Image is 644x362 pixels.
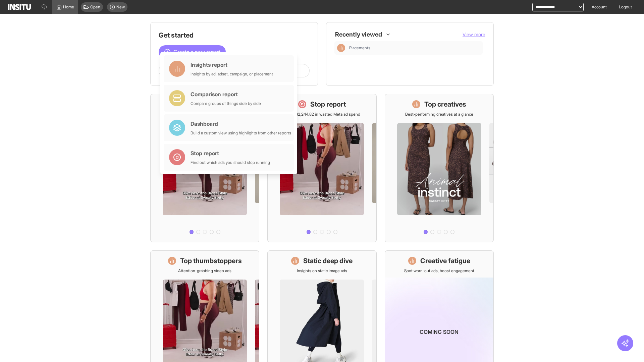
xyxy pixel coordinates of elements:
[424,100,466,109] h1: Top creatives
[191,90,261,98] div: Comparison report
[191,160,270,165] div: Find out which ads you should stop running
[297,268,347,274] p: Insights on static image ads
[349,45,370,51] span: Placements
[463,32,485,37] span: View more
[405,112,473,117] p: Best-performing creatives at a glance
[90,4,100,10] span: Open
[173,48,220,56] span: Create a new report
[178,268,231,274] p: Attention-grabbing video ads
[191,130,291,136] div: Build a custom view using highlights from other reports
[191,71,273,77] div: Insights by ad, adset, campaign, or placement
[349,45,480,51] span: Placements
[116,4,125,10] span: New
[180,256,242,265] h1: Top thumbstoppers
[191,61,273,69] div: Insights report
[8,4,31,10] img: Logo
[337,44,345,52] div: Insights
[267,94,376,242] a: Stop reportSave £32,244.82 in wasted Meta ad spend
[303,256,353,265] h1: Static deep dive
[159,45,226,59] button: Create a new report
[191,101,261,106] div: Compare groups of things side by side
[63,4,74,10] span: Home
[150,94,259,242] a: What's live nowSee all active ads instantly
[191,149,270,157] div: Stop report
[191,120,291,128] div: Dashboard
[463,31,485,38] button: View more
[283,112,360,117] p: Save £32,244.82 in wasted Meta ad spend
[310,100,346,109] h1: Stop report
[385,94,494,242] a: Top creativesBest-performing creatives at a glance
[159,31,310,40] h1: Get started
